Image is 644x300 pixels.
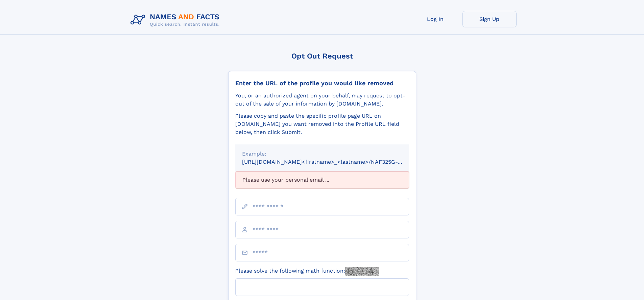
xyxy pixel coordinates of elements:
div: Enter the URL of the profile you would like removed [235,79,409,87]
a: Sign Up [462,11,517,27]
div: You, or an authorized agent on your behalf, may request to opt-out of the sale of your informatio... [235,92,409,108]
a: Log In [408,11,462,27]
img: Logo Names and Facts [128,11,225,29]
label: Please solve the following math function: [235,267,379,276]
div: Please use your personal email ... [235,171,409,188]
small: [URL][DOMAIN_NAME]<firstname>_<lastname>/NAF325G-xxxxxxxx [242,159,422,165]
div: Example: [242,150,402,158]
div: Please copy and paste the specific profile page URL on [DOMAIN_NAME] you want removed into the Pr... [235,112,409,136]
div: Opt Out Request [228,52,416,60]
